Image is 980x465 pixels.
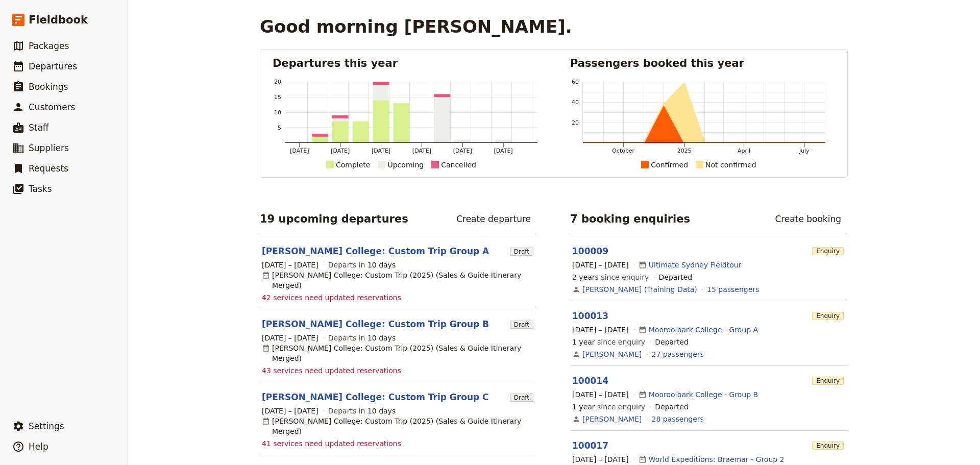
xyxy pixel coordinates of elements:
h2: Passengers booked this year [570,56,835,71]
span: since enquiry [572,272,649,282]
span: Tasks [29,184,52,194]
span: Draft [510,394,533,402]
tspan: 20 [572,119,579,126]
span: Departs in [328,333,396,343]
tspan: 20 [274,79,281,85]
span: Enquiry [812,377,844,385]
a: 100017 [572,440,608,451]
h2: 19 upcoming departures [260,211,408,227]
span: 10 days [367,261,396,269]
span: Enquiry [812,247,844,255]
tspan: 40 [572,99,579,106]
tspan: 10 [274,109,281,116]
span: Staff [29,123,49,133]
a: Create departure [450,210,537,228]
div: [PERSON_NAME] College: Custom Trip (2025) (Sales & Guide Itinerary Merged) [262,343,535,363]
span: Draft [510,321,533,329]
span: 10 days [367,407,396,415]
span: Fieldbook [29,12,88,28]
span: 2 years [572,273,599,281]
div: Upcoming [387,159,424,171]
a: View the passengers for this booking [707,284,759,295]
span: since enquiry [572,337,645,347]
a: [PERSON_NAME] [582,414,642,424]
div: Departed [655,337,689,347]
a: [PERSON_NAME] College: Custom Trip Group B [262,318,489,330]
span: 10 days [367,334,396,342]
a: [PERSON_NAME] (Training Data) [582,284,697,295]
span: 1 year [572,338,595,346]
div: [PERSON_NAME] College: Custom Trip (2025) (Sales & Guide Itinerary Merged) [262,416,535,436]
h2: 7 booking enquiries [570,211,690,227]
h2: Departures this year [273,56,537,71]
span: Help [29,442,48,452]
span: Customers [29,102,75,112]
tspan: October [612,148,634,154]
h1: Good morning [PERSON_NAME]. [260,16,572,37]
span: [DATE] – [DATE] [262,406,318,416]
tspan: July [799,148,810,154]
span: since enquiry [572,402,645,412]
a: Mooroolbark College - Group A [649,325,758,335]
span: 41 services need updated reservations [262,438,401,449]
a: World Expeditions: Braemar - Group 2 [649,454,785,464]
tspan: 5 [278,125,281,131]
a: Ultimate Sydney Fieldtour [649,260,742,270]
tspan: 2025 [677,148,692,154]
a: [PERSON_NAME] College: Custom Trip Group C [262,391,489,403]
span: Enquiry [812,312,844,320]
tspan: [DATE] [412,148,431,154]
div: Departed [659,272,693,282]
span: [DATE] – [DATE] [262,333,318,343]
a: Create booking [768,210,848,228]
span: [DATE] – [DATE] [262,260,318,270]
span: Departs in [328,260,396,270]
div: Complete [336,159,370,171]
span: Enquiry [812,442,844,450]
div: Not confirmed [705,159,756,171]
div: Departed [655,402,689,412]
span: Departures [29,61,77,71]
tspan: [DATE] [494,148,513,154]
span: [DATE] – [DATE] [572,325,629,335]
tspan: [DATE] [453,148,472,154]
tspan: 60 [572,79,579,85]
div: Cancelled [441,159,476,171]
a: View the passengers for this booking [652,349,704,359]
div: [PERSON_NAME] College: Custom Trip (2025) (Sales & Guide Itinerary Merged) [262,270,535,290]
tspan: [DATE] [290,148,309,154]
span: Suppliers [29,143,69,153]
tspan: [DATE] [372,148,390,154]
tspan: 15 [274,94,281,101]
tspan: April [738,148,750,154]
span: Draft [510,248,533,256]
tspan: [DATE] [331,148,350,154]
a: 100009 [572,246,608,256]
span: Packages [29,41,69,51]
span: 43 services need updated reservations [262,365,401,376]
a: 100014 [572,376,608,386]
span: Departs in [328,406,396,416]
a: Mooroolbark College - Group B [649,389,758,400]
span: [DATE] – [DATE] [572,454,629,464]
a: [PERSON_NAME] [582,349,642,359]
a: View the passengers for this booking [652,414,704,424]
span: 42 services need updated reservations [262,292,401,303]
a: 100013 [572,311,608,321]
div: Confirmed [651,159,688,171]
span: Settings [29,421,64,431]
a: [PERSON_NAME] College: Custom Trip Group A [262,245,489,257]
span: [DATE] – [DATE] [572,389,629,400]
span: Requests [29,163,68,174]
span: 1 year [572,403,595,411]
span: [DATE] – [DATE] [572,260,629,270]
span: Bookings [29,82,68,92]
